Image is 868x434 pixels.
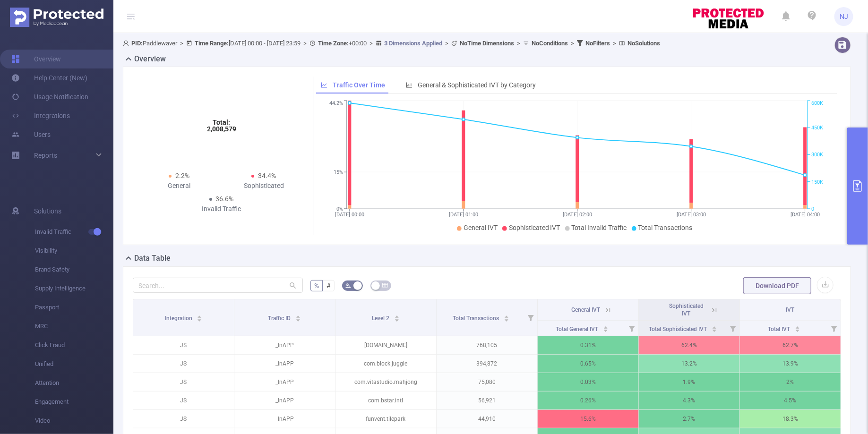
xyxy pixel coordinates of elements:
span: Passport [35,298,113,317]
span: General & Sophisticated IVT by Category [418,81,536,89]
span: Click Fraud [35,336,113,355]
p: 13.2% [639,355,739,373]
p: [DOMAIN_NAME] [335,336,436,354]
span: Video [35,411,113,430]
tspan: [DATE] 03:00 [677,212,706,218]
i: Filter menu [726,321,739,336]
i: icon: caret-up [712,325,717,328]
tspan: 300K [811,152,823,158]
span: 34.4% [258,172,276,179]
div: Sort [295,314,301,320]
span: > [301,40,309,47]
tspan: 450K [811,125,823,131]
span: Total Sophisticated IVT [649,326,709,332]
p: 768,105 [437,336,537,354]
b: Time Range: [195,40,229,47]
a: Usage Notification [11,87,88,106]
span: Traffic Over Time [333,81,385,89]
b: No Solutions [627,40,660,47]
span: 36.6% [216,195,234,203]
span: Total Transactions [638,224,693,231]
p: 62.7% [740,336,841,354]
span: Visibility [35,241,113,260]
p: 2.7% [639,410,739,428]
a: Users [11,125,51,144]
p: _InAPP [234,336,335,354]
tspan: 0% [336,206,343,212]
span: Integration [165,315,194,322]
span: Total Transactions [453,315,500,322]
tspan: [DATE] 00:00 [335,212,364,218]
div: Sort [712,325,717,331]
p: 4.3% [639,391,739,409]
span: General IVT [464,224,498,231]
p: com.bstar.intl [335,391,436,409]
span: Total Invalid Traffic [572,224,627,231]
span: Paddlewaver [DATE] 00:00 - [DATE] 23:59 +00:00 [123,40,660,47]
span: > [568,40,577,47]
i: icon: caret-down [795,328,800,331]
tspan: [DATE] 04:00 [791,212,820,218]
p: com.block.juggle [335,355,436,373]
tspan: 44.2% [329,101,343,107]
a: Overview [11,50,61,68]
i: icon: line-chart [321,82,327,88]
tspan: 2,008,579 [207,125,236,133]
p: 56,921 [437,391,537,409]
p: _InAPP [234,373,335,391]
span: IVT [786,306,795,313]
span: Traffic ID [268,315,292,322]
span: Attention [35,374,113,392]
i: icon: caret-up [197,314,202,317]
i: icon: caret-down [394,318,399,321]
i: icon: caret-up [795,325,800,328]
input: Search... [133,278,303,293]
div: Invalid Traffic [179,204,264,214]
i: icon: caret-up [603,325,608,328]
tspan: 150K [811,179,823,185]
i: icon: caret-down [504,318,509,321]
tspan: 0 [811,206,814,212]
i: Filter menu [524,299,537,336]
span: > [514,40,523,47]
span: Unified [35,355,113,374]
i: icon: caret-down [603,328,608,331]
span: Total IVT [768,326,792,332]
i: icon: bar-chart [406,82,413,88]
p: _InAPP [234,410,335,428]
tspan: 600K [811,101,823,107]
p: 75,080 [437,373,537,391]
p: JS [133,373,234,391]
tspan: Total: [213,119,230,126]
p: 4.5% [740,391,841,409]
i: Filter menu [827,321,841,336]
i: icon: user [123,40,131,46]
a: Help Center (New) [11,68,87,87]
i: Filter menu [625,321,638,336]
p: JS [133,336,234,354]
span: Supply Intelligence [35,279,113,298]
p: _InAPP [234,355,335,373]
p: 1.9% [639,373,739,391]
i: icon: caret-up [394,314,399,317]
p: com.vitastudio.mahjong [335,373,436,391]
span: Sophisticated IVT [509,224,560,231]
span: > [177,40,186,47]
h2: Data Table [134,253,171,264]
div: Sort [394,314,400,320]
i: icon: caret-up [296,314,301,317]
p: 2% [740,373,841,391]
span: Solutions [34,202,61,221]
p: _InAPP [234,391,335,409]
img: Protected Media [10,8,103,27]
p: funvent.tilepark [335,410,436,428]
span: Brand Safety [35,260,113,279]
span: > [442,40,451,47]
p: JS [133,410,234,428]
span: NJ [840,7,848,26]
tspan: [DATE] 02:00 [563,212,592,218]
span: Level 2 [372,315,391,322]
span: % [314,282,319,289]
b: No Time Dimensions [460,40,514,47]
div: Sort [504,314,509,320]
